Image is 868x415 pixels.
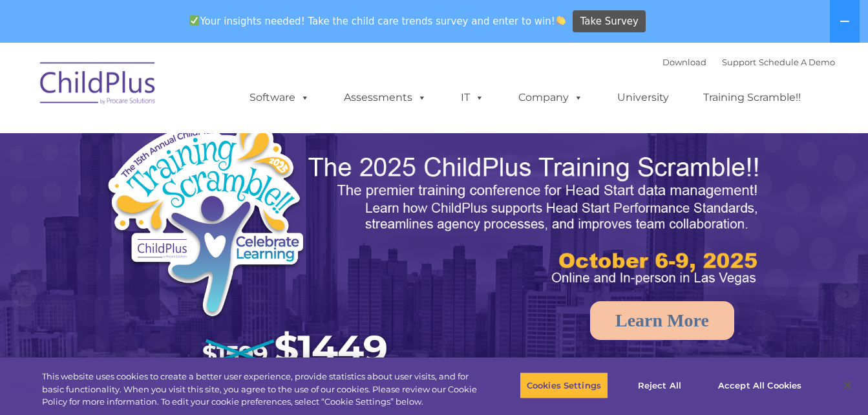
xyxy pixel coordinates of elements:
[604,85,682,111] a: University
[662,57,835,67] font: |
[42,370,478,409] div: This website uses cookies to create a better user experience, provide statistics about user visit...
[556,16,566,25] img: 👏
[520,372,608,399] button: Cookies Settings
[662,57,706,67] a: Download
[722,57,756,67] a: Support
[711,372,809,399] button: Accept All Cookies
[580,10,639,33] span: Take Survey
[184,8,571,34] span: Your insights needed! Take the child care trends survey and enter to win!
[833,371,862,399] button: Close
[590,301,734,340] a: Learn More
[331,85,439,111] a: Assessments
[573,10,646,33] a: Take Survey
[237,85,323,111] a: Software
[619,372,700,399] button: Reject All
[759,57,835,67] a: Schedule A Demo
[690,85,814,111] a: Training Scramble!!
[34,53,163,118] img: ChildPlus by Procare Solutions
[448,85,497,111] a: IT
[189,16,199,25] img: ✅
[505,85,596,111] a: Company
